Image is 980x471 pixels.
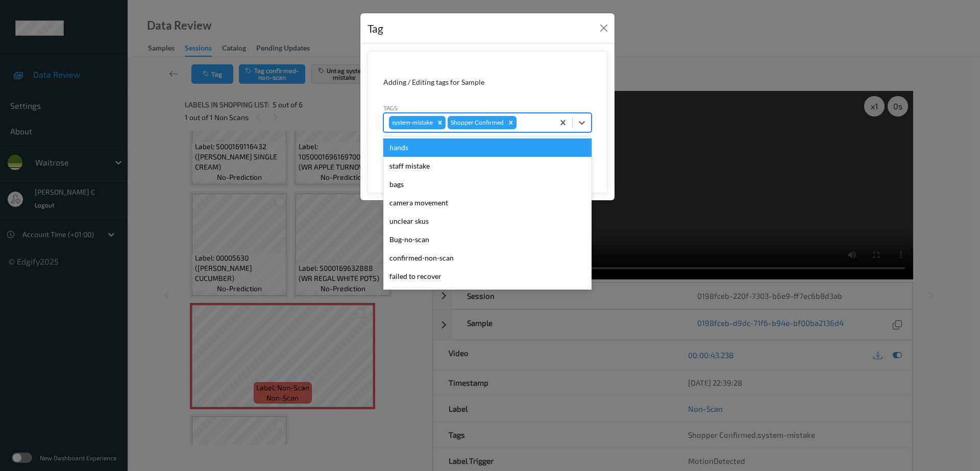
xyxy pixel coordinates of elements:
div: camera movement [383,194,592,212]
div: Tag [367,20,383,37]
div: confirmed-non-scan [383,249,592,267]
button: Close [597,21,611,35]
div: bags [383,175,592,194]
div: Bug-no-scan [383,230,592,249]
div: Remove Shopper Confirmed [505,116,517,129]
div: Shopper Confirmed [448,116,505,129]
div: staff mistake [383,157,592,175]
div: product recovered [383,286,592,304]
div: Adding / Editing tags for Sample [383,77,592,87]
div: system-mistake [389,116,434,129]
div: Remove system-mistake [434,116,446,129]
div: unclear skus [383,212,592,230]
label: Tags [383,103,398,112]
div: failed to recover [383,267,592,286]
div: hands [383,138,592,157]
